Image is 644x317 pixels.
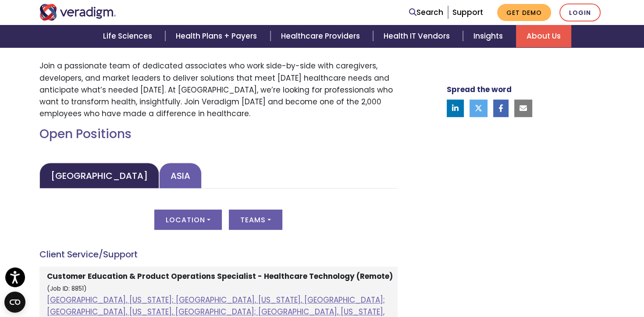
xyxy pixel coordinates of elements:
button: Location [154,210,222,230]
button: Open CMP widget [4,292,25,313]
button: Teams [229,210,282,230]
a: Health Plans + Payers [165,25,270,47]
a: Search [409,7,443,18]
a: Get Demo [497,4,551,21]
a: Support [452,7,483,18]
p: Join a passionate team of dedicated associates who work side-by-side with caregivers, developers,... [39,60,398,120]
a: About Us [516,25,571,47]
small: (Job ID: 8851) [47,285,87,293]
a: Health IT Vendors [373,25,463,47]
a: [GEOGRAPHIC_DATA] [39,163,159,189]
img: Veradigm logo [39,4,116,21]
strong: Spread the word [447,84,512,95]
h4: Client Service/Support [39,249,398,260]
a: Healthcare Providers [270,25,373,47]
strong: Customer Education & Product Operations Specialist - Healthcare Technology (Remote) [47,271,393,281]
a: Asia [159,163,202,189]
h2: Open Positions [39,127,398,142]
a: Login [559,4,601,21]
a: Insights [463,25,516,47]
a: Life Sciences [93,25,165,47]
